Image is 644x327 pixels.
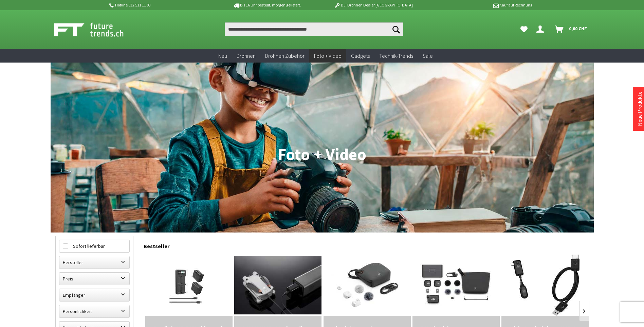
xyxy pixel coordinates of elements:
[374,49,418,63] a: Technik-Trends
[54,21,139,38] img: Shop Futuretrends - zur Startseite wechseln
[265,52,305,59] span: Drohnen Zubehör
[225,22,403,36] input: Produkt, Marke, Kategorie, EAN, Artikelnummer…
[426,1,532,9] p: Kauf auf Rechnung
[517,22,531,36] a: Meine Favoriten
[569,23,587,34] span: 0,00 CHF
[423,52,433,59] span: Sale
[59,273,129,285] label: Preis
[218,52,227,59] span: Neu
[234,256,321,314] img: DJI 30W USB-C Ladegerät
[418,49,438,63] a: Sale
[351,52,370,59] span: Gadgets
[59,240,129,252] label: Sofort lieferbar
[314,52,342,59] span: Foto + Video
[144,236,589,253] div: Bestseller
[237,52,256,59] span: Drohnen
[320,1,426,9] p: DJI Drohnen Dealer [GEOGRAPHIC_DATA]
[389,22,403,36] button: Suchen
[511,255,579,316] img: Minix C1 - drahtloser USB-C zu HDMI Transmitter
[379,52,413,59] span: Technik-Trends
[59,305,129,317] label: Persönlichkeit
[636,91,643,126] a: Neue Produkte
[331,255,403,316] img: Mic Mini Transmitter
[534,22,549,36] a: Hi, Werner - Dein Konto
[346,49,374,63] a: Gadgets
[260,49,309,63] a: Drohnen Zubehör
[232,49,260,63] a: Drohnen
[108,1,214,9] p: Hotline 032 511 11 03
[214,1,320,9] p: Bis 16 Uhr bestellt, morgen geliefert.
[420,255,492,316] img: DJI Mic Mini
[59,256,129,269] label: Hersteller
[214,49,232,63] a: Neu
[309,49,346,63] a: Foto + Video
[59,289,129,301] label: Empfänger
[158,255,219,316] img: SmallRig NP-F970 Akku- und Ladegerät-Kit
[552,22,590,36] a: Warenkorb
[55,146,589,163] h1: Foto + Video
